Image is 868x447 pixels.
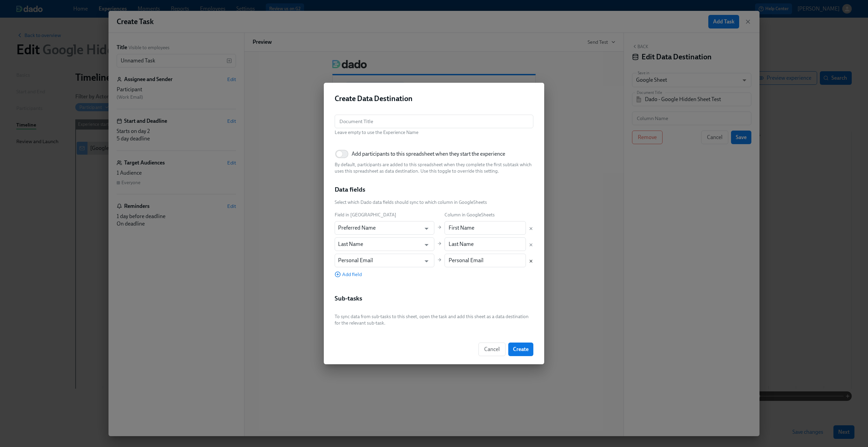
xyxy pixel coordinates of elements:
[508,343,533,356] button: Create
[335,313,533,326] p: To sync data from sub-tasks to this sheet, open the task and add this sheet as a data destination...
[335,94,533,104] h2: Create Data Destination
[529,259,533,264] button: Delete mapping
[421,239,432,250] button: Open
[335,129,533,136] p: Leave empty to use the Experience Name
[529,226,533,231] button: Delete mapping
[335,271,362,278] button: Add field
[335,185,365,194] h3: Data fields
[335,199,533,206] p: Select which Dado data fields should sync to which column in GoogleSheets
[445,212,495,218] span: Column in GoogleSheets
[529,242,533,247] button: Delete mapping
[335,212,396,218] span: Field in [GEOGRAPHIC_DATA]
[484,346,500,353] span: Cancel
[513,346,529,353] span: Create
[335,294,362,303] h3: Sub-tasks
[352,150,505,158] span: Add participants to this spreadsheet when they start the experience
[421,223,432,234] button: Open
[335,161,533,174] p: By default, participants are added to this spreadsheet when they complete the first subtask which...
[478,343,506,356] button: Cancel
[421,256,432,266] button: Open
